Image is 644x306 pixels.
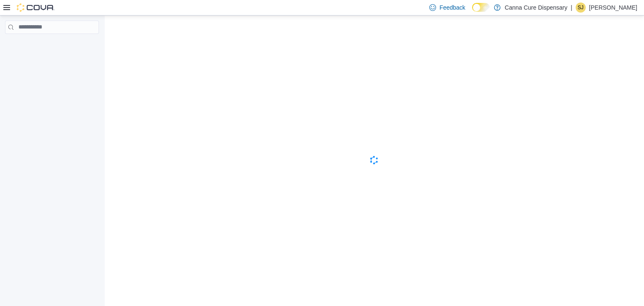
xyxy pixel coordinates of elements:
nav: Complex example [5,36,99,56]
div: Shantia Jamison [576,3,586,13]
img: Cova [17,3,55,12]
p: | [571,3,572,13]
span: Feedback [439,3,465,12]
input: Dark Mode [472,3,490,12]
p: [PERSON_NAME] [589,3,637,13]
p: Canna Cure Dispensary [505,3,567,13]
span: SJ [578,3,584,13]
